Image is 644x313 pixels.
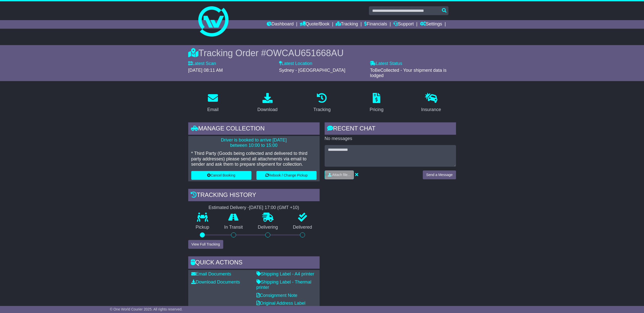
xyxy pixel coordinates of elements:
[256,293,297,298] a: Consignment Note
[267,20,294,29] a: Dashboard
[310,91,334,115] a: Tracking
[256,171,317,180] button: Rebook / Change Pickup
[254,91,281,115] a: Download
[421,106,441,113] div: Insurance
[325,136,456,142] p: No messages
[370,61,402,66] label: Latest Status
[266,48,344,58] span: OWCAU651668AU
[256,301,306,306] a: Original Address Label
[188,61,216,66] label: Latest Scan
[188,256,320,270] div: Quick Actions
[188,189,320,202] div: Tracking history
[336,20,358,29] a: Tracking
[313,106,330,113] div: Tracking
[256,271,314,276] a: Shipping Label - A4 printer
[188,68,223,73] span: [DATE] 08:11 AM
[370,68,446,78] span: ToBeCollected - Your shipment data is lodged
[418,91,444,115] a: Insurance
[204,91,222,115] a: Email
[191,271,231,276] a: Email Documents
[257,106,278,113] div: Download
[191,151,317,167] p: * Third Party (Goods being collected and delivered to third party addresses) please send all atta...
[364,20,387,29] a: Financials
[249,205,299,211] div: [DATE] 17:00 (GMT +10)
[279,68,345,73] span: Sydney - [GEOGRAPHIC_DATA]
[250,225,286,230] p: Delivering
[207,106,218,113] div: Email
[285,225,320,230] p: Delivered
[110,307,183,311] span: © One World Courier 2025. All rights reserved.
[279,61,312,66] label: Latest Location
[325,122,456,136] div: RECENT CHAT
[191,171,251,180] button: Cancel Booking
[191,280,240,285] a: Download Documents
[256,280,312,290] a: Shipping Label - Thermal printer
[188,48,456,58] div: Tracking Order #
[217,225,250,230] p: In Transit
[191,137,317,148] p: Driver is booked to arrive [DATE] between 10:00 to 15:00
[300,20,329,29] a: Quote/Book
[366,91,387,115] a: Pricing
[370,106,384,113] div: Pricing
[423,170,456,179] button: Send a Message
[188,225,217,230] p: Pickup
[393,20,414,29] a: Support
[188,205,320,211] div: Estimated Delivery -
[188,240,223,249] button: View Full Tracking
[188,122,320,136] div: Manage collection
[420,20,442,29] a: Settings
